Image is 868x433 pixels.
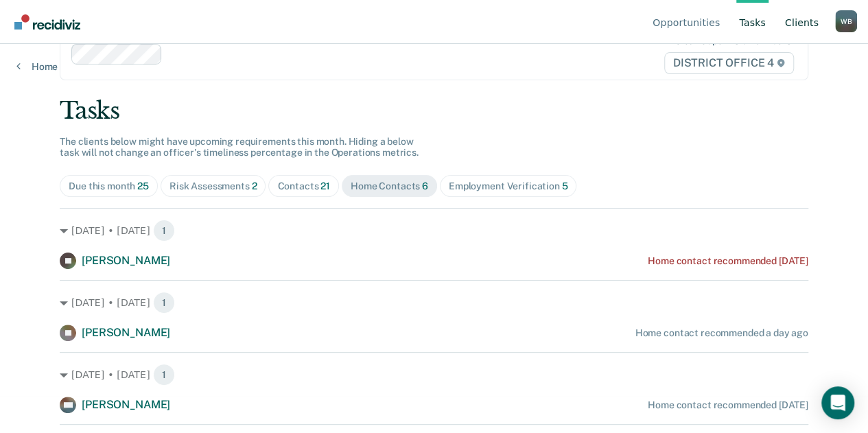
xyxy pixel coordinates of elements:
div: Tasks [60,97,808,125]
span: [PERSON_NAME] [82,398,170,411]
span: The clients below might have upcoming requirements this month. Hiding a below task will not chang... [60,136,419,159]
img: Recidiviz [14,14,80,30]
span: 21 [320,180,330,191]
div: Home contact recommended [DATE] [648,255,808,267]
a: Home [16,60,58,73]
span: [PERSON_NAME] [82,254,170,267]
div: Contacts [277,180,330,192]
div: [DATE] • [DATE] 1 [60,364,808,386]
div: Home contact recommended a day ago [635,327,808,339]
div: Open Intercom Messenger [821,386,854,419]
span: DISTRICT OFFICE 4 [664,52,794,74]
span: 5 [562,180,568,191]
button: Profile dropdown button [835,10,857,32]
span: 2 [252,180,257,191]
div: Home contact recommended [DATE] [648,399,808,411]
span: 25 [137,180,149,191]
span: 1 [153,220,175,242]
div: Home Contacts [351,180,428,192]
div: Employment Verification [449,180,568,192]
span: 6 [422,180,428,191]
span: 1 [153,364,175,386]
div: [DATE] • [DATE] 1 [60,292,808,314]
div: W B [835,10,857,32]
span: [PERSON_NAME] [82,326,170,339]
div: [DATE] • [DATE] 1 [60,220,808,242]
span: 1 [153,292,175,314]
div: Due this month [69,180,149,192]
div: Risk Assessments [169,180,257,192]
